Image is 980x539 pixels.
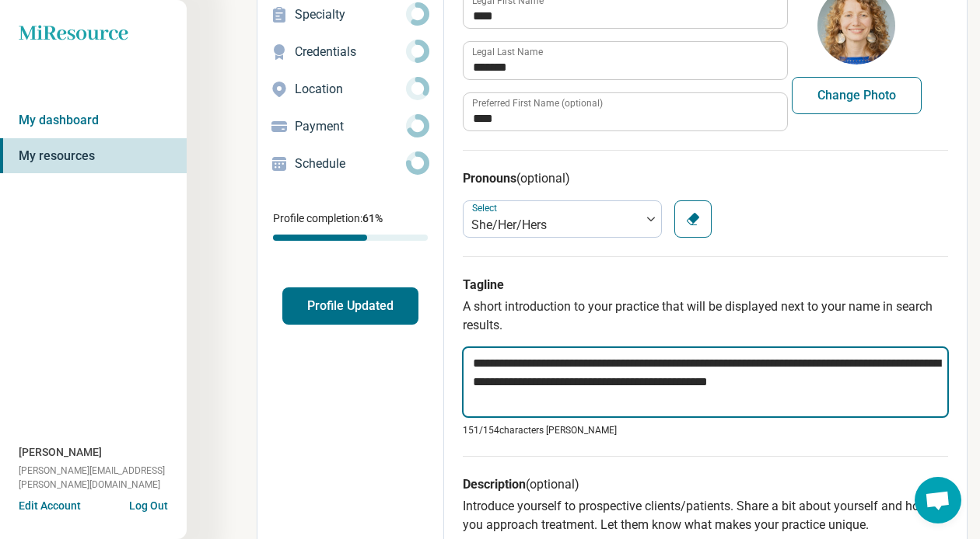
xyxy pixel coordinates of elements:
h3: Description [463,475,948,494]
button: Log Out [129,498,168,510]
p: Payment [295,117,406,136]
label: Preferred First Name (optional) [472,99,603,108]
h3: Tagline [463,276,948,294]
p: 151/ 154 characters [PERSON_NAME] [463,423,948,437]
div: She/Her/Hers [471,216,633,235]
label: Select [472,203,500,214]
span: [PERSON_NAME] [19,444,102,461]
label: Legal Last Name [472,47,543,57]
a: Location [257,71,443,108]
a: Credentials [257,33,443,71]
span: [PERSON_NAME][EMAIL_ADDRESS][PERSON_NAME][DOMAIN_NAME] [19,464,187,492]
a: Payment [257,108,443,145]
button: Edit Account [19,498,81,514]
p: Introduce yourself to prospective clients/patients. Share a bit about yourself and how you approa... [463,497,948,534]
p: A short introduction to your practice that will be displayed next to your name in search results. [463,297,948,335]
p: Specialty [295,5,406,24]
span: (optional) [526,477,579,492]
a: Open chat [915,477,961,523]
button: Change Photo [792,77,922,114]
span: (optional) [516,171,570,186]
a: Schedule [257,145,443,183]
button: Profile Updated [282,287,418,325]
div: Profile completion: [257,201,443,250]
p: Credentials [295,43,406,61]
div: Profile completion [273,235,428,241]
span: 61 % [362,212,383,224]
p: Location [295,80,406,99]
p: Schedule [295,155,406,173]
h3: Pronouns [463,169,948,188]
